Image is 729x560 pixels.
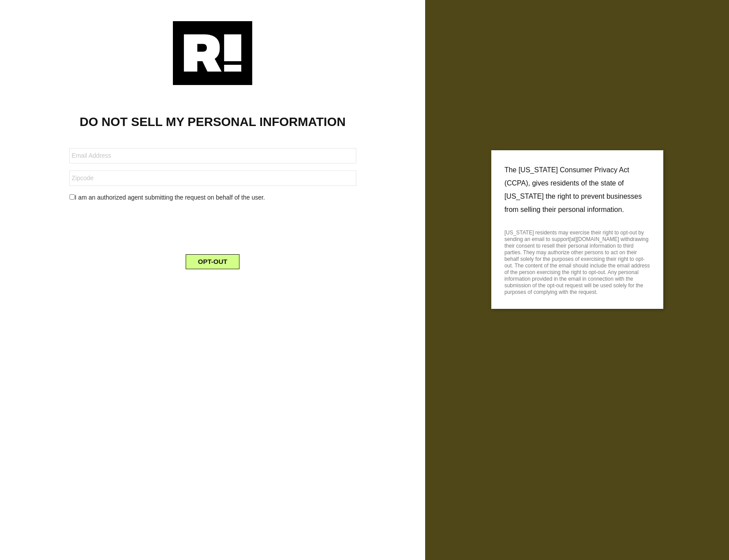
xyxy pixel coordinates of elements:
p: The [US_STATE] Consumer Privacy Act (CCPA), gives residents of the state of [US_STATE] the right ... [505,163,650,216]
input: Email Address [69,148,356,163]
div: I am an authorized agent submitting the request on behalf of the user. [63,193,363,202]
button: OPT-OUT [186,254,240,269]
input: Zipcode [69,171,356,186]
p: [US_STATE] residents may exercise their right to opt-out by sending an email to support[at][DOMAI... [505,227,650,296]
img: Retention.com [173,21,252,85]
h1: DO NOT SELL MY PERSONAL INFORMATION [13,115,412,130]
iframe: reCAPTCHA [146,209,280,244]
